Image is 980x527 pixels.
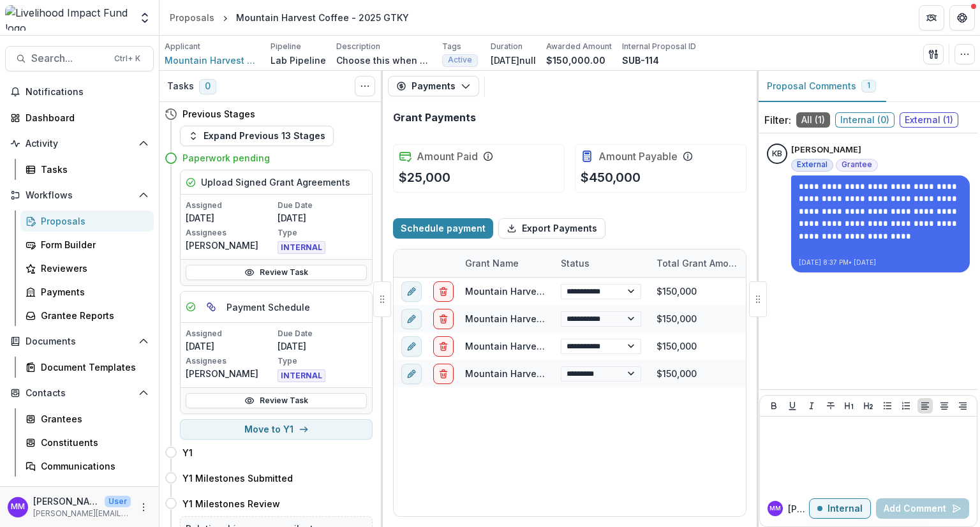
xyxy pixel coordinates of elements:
button: edit [401,309,422,329]
span: Documents [26,336,133,347]
span: INTERNAL [278,369,325,382]
h4: Previous Stages [182,107,255,121]
button: edit [401,281,422,302]
button: Bold [766,398,782,413]
div: Ctrl + K [112,52,143,66]
div: Communications [41,459,144,473]
h3: Tasks [167,81,194,92]
button: Toggle View Cancelled Tasks [355,76,375,96]
div: $150,000 [649,332,745,360]
div: $25,000.00 [745,360,840,387]
span: Internal ( 0 ) [835,112,895,128]
div: $150,000.00 [745,278,840,305]
button: Align Right [955,398,970,413]
span: Notifications [26,87,149,98]
div: Payment Amount [745,249,840,277]
nav: breadcrumb [165,8,414,27]
h2: Amount Paid [417,151,478,163]
p: Applicant [165,41,200,52]
p: Awarded Amount [546,41,612,52]
a: Proposals [20,211,154,232]
p: Tags [442,41,461,52]
p: $150,000.00 [546,54,605,67]
div: Miriam Mwangi [769,505,781,512]
a: Tasks [20,159,154,180]
a: Payments [20,281,154,302]
span: Contacts [26,388,133,399]
div: Total Grant Amount [649,249,745,277]
button: View dependent tasks [201,297,221,317]
p: User [105,496,131,507]
span: Activity [26,138,133,149]
div: Status [553,256,597,270]
p: Duration [491,41,523,52]
button: Partners [919,5,944,31]
p: Type [278,355,367,367]
div: Tasks [41,163,144,176]
button: Heading 2 [861,398,876,413]
div: Grant Name [457,249,553,277]
button: Align Left [917,398,933,413]
button: Strike [823,398,838,413]
div: Grantee Reports [41,309,144,322]
a: Proposals [165,8,219,27]
button: Bullet List [880,398,895,413]
span: All ( 1 ) [796,112,830,128]
a: Dashboard [5,107,154,128]
button: Payments [388,76,479,96]
p: Internal [828,503,863,514]
a: Form Builder [20,234,154,255]
span: Workflows [26,190,133,201]
a: Review Task [186,393,367,408]
p: $25,000 [399,168,450,187]
button: Schedule payment [393,218,493,239]
button: Search... [5,46,154,71]
span: Active [448,56,472,64]
button: Open Documents [5,331,154,352]
h4: Y1 Milestones Review [182,497,280,510]
p: Description [336,41,380,52]
p: Lab Pipeline [271,54,326,67]
h5: Payment Schedule [226,301,310,314]
div: $150,000 [649,360,745,387]
p: Assigned [186,328,275,339]
p: [PERSON_NAME] [788,502,809,516]
button: Ordered List [898,398,914,413]
span: Search... [31,52,107,64]
button: edit [401,364,422,384]
p: $450,000 [581,168,641,187]
span: External ( 1 ) [900,112,958,128]
p: Choose this when adding a new proposal to the first stage of a pipeline. [336,54,432,67]
button: Heading 1 [842,398,857,413]
a: Mountain Harvest Coffee - 2025 GTKY [465,286,638,297]
button: delete [433,281,454,302]
button: Add Comment [876,498,969,519]
div: Dashboard [26,111,144,124]
span: INTERNAL [278,241,325,254]
p: Filter: [764,112,791,128]
div: Proposals [170,11,214,24]
h4: Paperwork pending [182,151,270,165]
div: Constituents [41,436,144,449]
button: More [136,500,151,515]
button: edit [401,336,422,357]
button: Notifications [5,82,154,102]
p: [DATE] [186,339,275,353]
span: 1 [867,81,870,90]
button: Open entity switcher [136,5,154,31]
button: delete [433,364,454,384]
button: Export Payments [498,218,605,239]
button: Italicize [804,398,819,413]
div: Grantees [41,412,144,426]
span: Mountain Harvest SMC Limited [165,54,260,67]
a: Reviewers [20,258,154,279]
p: Internal Proposal ID [622,41,696,52]
button: Expand Previous 13 Stages [180,126,334,146]
button: delete [433,336,454,357]
span: Grantee [842,160,872,169]
button: Open Contacts [5,383,154,403]
button: Move to Y1 [180,419,373,440]
p: [PERSON_NAME] [791,144,861,156]
a: Document Templates [20,357,154,378]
